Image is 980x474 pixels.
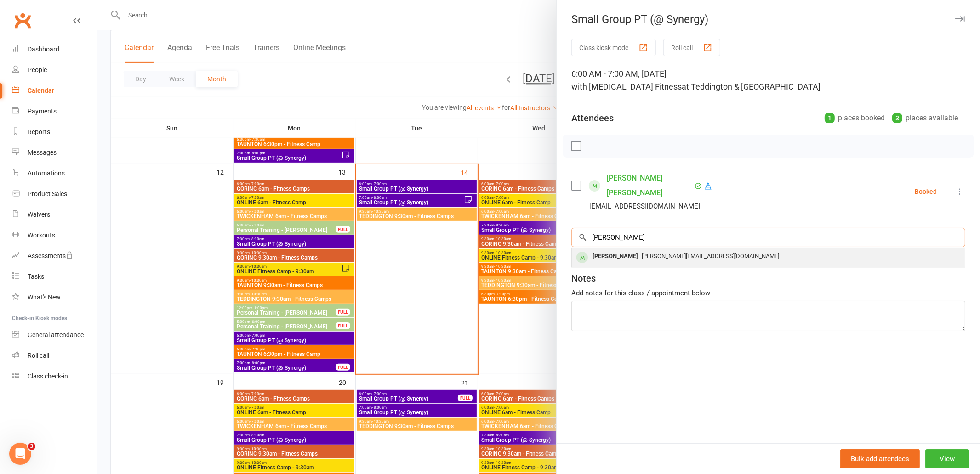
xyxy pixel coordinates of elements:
[682,82,820,91] span: at Teddington & [GEOGRAPHIC_DATA]
[28,443,35,450] span: 3
[28,231,55,239] div: Workouts
[892,112,958,124] div: places available
[28,149,57,156] div: Messages
[28,87,54,94] div: Calendar
[12,204,97,225] a: Waivers
[12,142,97,163] a: Messages
[825,112,885,124] div: places booked
[663,39,720,56] button: Roll call
[12,287,97,308] a: What's New
[28,372,68,380] div: Class check-in
[571,68,965,93] div: 6:00 AM - 7:00 AM, [DATE]
[12,184,97,204] a: Product Sales
[12,366,97,387] a: Class kiosk mode
[576,252,588,263] div: member
[571,112,614,124] div: Attendees
[28,293,61,301] div: What's New
[28,352,49,359] div: Roll call
[28,331,84,339] div: General attendance
[571,82,682,91] span: with [MEDICAL_DATA] Fitness
[825,113,835,123] div: 1
[557,13,980,26] div: Small Group PT (@ Synergy)
[571,288,965,299] div: Add notes for this class / appointment below
[589,200,700,212] div: [EMAIL_ADDRESS][DOMAIN_NAME]
[12,60,97,80] a: People
[12,246,97,266] a: Assessments
[571,272,596,285] div: Notes
[28,107,57,115] div: Payments
[12,163,97,184] a: Automations
[12,266,97,287] a: Tasks
[12,101,97,122] a: Payments
[12,122,97,142] a: Reports
[589,250,642,263] div: [PERSON_NAME]
[11,9,34,32] a: Clubworx
[12,225,97,246] a: Workouts
[607,171,692,200] a: [PERSON_NAME] [PERSON_NAME]
[12,39,97,60] a: Dashboard
[28,66,47,73] div: People
[571,228,965,247] input: Search to add attendees
[642,253,779,260] span: [PERSON_NAME][EMAIL_ADDRESS][DOMAIN_NAME]
[925,449,969,468] button: View
[28,45,59,53] div: Dashboard
[9,443,31,465] iframe: Intercom live chat
[840,449,920,468] button: Bulk add attendees
[28,273,44,280] div: Tasks
[12,345,97,366] a: Roll call
[28,128,50,135] div: Reports
[12,325,97,345] a: General attendance kiosk mode
[571,39,656,56] button: Class kiosk mode
[28,190,67,197] div: Product Sales
[28,169,65,177] div: Automations
[892,113,902,123] div: 3
[915,188,937,195] div: Booked
[28,252,73,260] div: Assessments
[12,80,97,101] a: Calendar
[28,211,50,218] div: Waivers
